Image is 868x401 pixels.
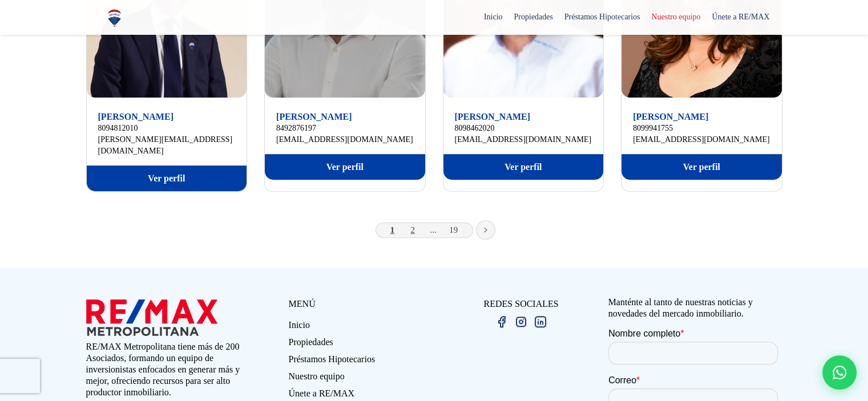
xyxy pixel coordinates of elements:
a: Ver perfil [265,154,425,180]
a: [PERSON_NAME] [633,112,708,121]
span: Nuestro equipo [645,9,706,26]
a: 19 [449,225,458,234]
a: Ver perfil [621,154,782,180]
img: instagram.png [514,315,528,329]
a: [EMAIL_ADDRESS][DOMAIN_NAME] [455,134,592,145]
span: Préstamos Hipotecarios [559,9,646,26]
span: Únete a RE/MAX [706,9,775,26]
a: 8492876197 [276,123,414,134]
img: remax metropolitana logo [86,297,217,338]
span: Propiedades [508,9,558,26]
img: Logo de REMAX [104,8,124,28]
a: ... [430,225,436,234]
span: Inicio [478,9,508,26]
a: Ver perfil [443,154,604,180]
a: Préstamos Hipotecarios [289,354,434,371]
img: facebook.png [495,315,508,329]
p: RE/MAX Metropolitana tiene más de 200 Asociados, formando un equipo de inversionistas enfocados e... [86,341,260,398]
a: Propiedades [289,337,434,354]
a: Inicio [289,319,434,337]
a: 8098462020 [455,123,592,134]
p: MENÚ [289,297,434,311]
a: Ver perfil [87,165,247,191]
a: 2 [411,225,415,234]
a: 8099941755 [633,123,770,134]
a: 8094812010 [98,123,236,134]
a: [EMAIL_ADDRESS][DOMAIN_NAME] [276,134,414,145]
img: linkedin.png [534,315,547,329]
a: [PERSON_NAME][EMAIL_ADDRESS][DOMAIN_NAME] [98,134,236,157]
p: REDES SOCIALES [434,297,608,311]
a: 1 [390,225,395,234]
a: [PERSON_NAME] [455,112,530,121]
p: Manténte al tanto de nuestras noticias y novedades del mercado inmobiliario. [608,297,782,319]
a: [PERSON_NAME] [276,112,352,121]
a: Nuestro equipo [289,371,434,388]
a: [PERSON_NAME] [98,112,173,121]
a: [EMAIL_ADDRESS][DOMAIN_NAME] [633,134,770,145]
